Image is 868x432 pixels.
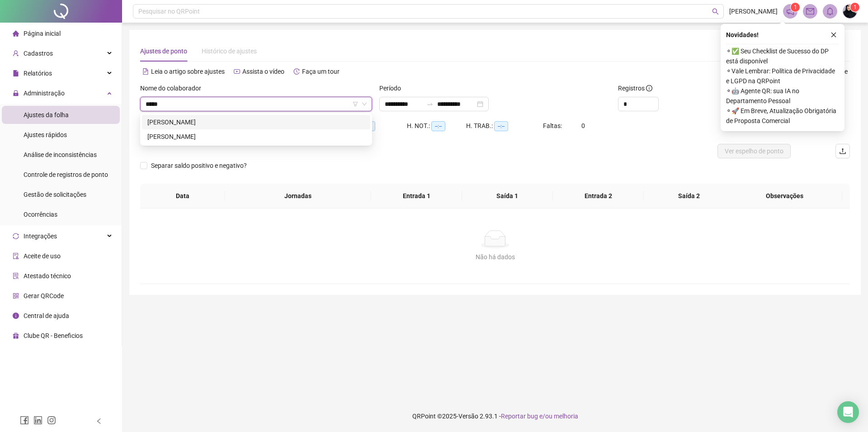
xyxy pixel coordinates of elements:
button: Ver espelho de ponto [717,144,791,158]
span: close [830,32,837,38]
span: Histórico de ajustes [202,47,257,55]
span: user-add [13,50,19,57]
span: left [96,418,102,424]
span: solution [13,273,19,279]
footer: QRPoint © 2025 - 2.93.1 - [122,400,868,432]
span: search [712,8,719,15]
th: Saída 2 [644,184,735,209]
span: to [426,100,434,108]
span: Faça um tour [302,68,340,75]
span: bell [826,7,834,15]
span: 0 [581,122,585,129]
span: Página inicial [24,30,61,37]
span: Faltas: [543,122,563,129]
label: Período [379,83,407,93]
span: home [13,30,19,37]
span: Aceite de uso [24,252,61,260]
div: [PERSON_NAME] [147,117,365,127]
span: Leia o artigo sobre ajustes [151,68,225,75]
span: Controle de registros de ponto [24,171,108,178]
span: Gestão de solicitações [24,191,86,198]
th: Saída 1 [462,184,553,209]
label: Nome do colaborador [140,83,207,93]
span: Registros [618,83,652,93]
span: lock [13,90,19,96]
span: audit [13,253,19,259]
div: MARILIA ISABEL DE JESUS SILVA [142,129,370,144]
span: ⚬ Vale Lembrar: Política de Privacidade e LGPD na QRPoint [726,66,839,86]
span: Gerar QRCode [24,292,64,299]
span: linkedin [33,416,42,425]
div: H. NOT.: [407,121,466,131]
span: Ajustes rápidos [24,131,67,138]
span: 1 [794,4,797,10]
span: file [13,70,19,76]
span: --:-- [431,121,445,131]
span: ⚬ 🚀 Em Breve, Atualização Obrigatória de Proposta Comercial [726,106,839,126]
th: Data [140,184,225,209]
span: Relatórios [24,70,52,77]
span: Clube QR - Beneficios [24,332,83,339]
span: mail [806,7,814,15]
span: Cadastros [24,50,53,57]
span: Assista o vídeo [242,68,284,75]
span: Ajustes da folha [24,111,69,119]
span: --:-- [494,121,508,131]
span: Versão [458,413,478,420]
div: Open Intercom Messenger [837,401,859,423]
span: history [293,68,300,75]
span: info-circle [13,313,19,319]
span: 1 [854,4,857,10]
span: file-text [142,68,149,75]
span: [PERSON_NAME] [729,6,778,16]
div: HE 3: [348,121,407,131]
th: Jornadas [225,184,371,209]
img: 73420 [843,5,857,18]
span: facebook [20,416,29,425]
span: Integrações [24,233,57,240]
span: Análise de inconsistências [24,151,97,158]
span: Administração [24,90,65,97]
span: Novidades ! [726,30,759,40]
span: Atestado técnico [24,272,71,280]
th: Entrada 1 [371,184,462,209]
span: filter [353,101,358,107]
span: youtube [234,68,240,75]
div: [PERSON_NAME] [147,132,365,142]
th: Observações [727,184,842,209]
th: Entrada 2 [553,184,644,209]
sup: 1 [791,3,800,12]
span: Central de ajuda [24,312,69,319]
div: H. TRAB.: [466,121,543,131]
sup: Atualize o seu contato no menu Meus Dados [850,3,859,12]
span: gift [13,332,19,339]
span: sync [13,233,19,239]
span: Ajustes de ponto [140,47,187,55]
span: swap-right [426,100,434,108]
span: ⚬ ✅ Seu Checklist de Sucesso do DP está disponível [726,46,839,66]
span: Observações [734,191,835,201]
span: upload [839,147,846,155]
span: Separar saldo positivo e negativo? [147,161,250,171]
span: instagram [47,416,56,425]
div: Não há dados [151,252,839,262]
span: qrcode [13,293,19,299]
span: Ocorrências [24,211,57,218]
span: Reportar bug e/ou melhoria [501,413,578,420]
span: ⚬ 🤖 Agente QR: sua IA no Departamento Pessoal [726,86,839,106]
div: ISABEL DOS SANTOS JESUS [142,115,370,129]
span: notification [786,7,794,15]
span: down [362,101,367,107]
span: info-circle [646,85,652,91]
